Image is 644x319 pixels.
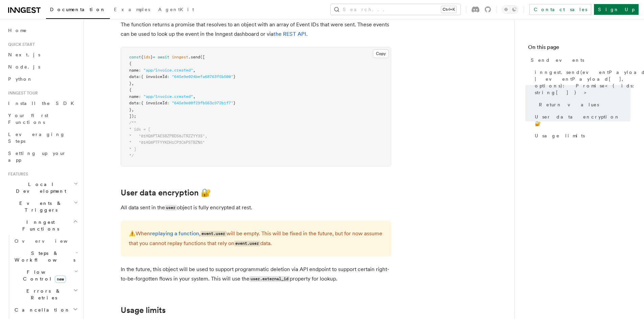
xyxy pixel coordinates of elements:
code: event.user [200,231,226,237]
span: Local Development [5,181,74,194]
a: replaying a function [150,230,199,237]
span: inngest [172,55,188,59]
span: .send [188,55,200,59]
span: * ids = [ [129,127,150,132]
span: { [129,87,132,92]
span: } [233,74,236,79]
span: Usage limits [535,132,585,139]
span: AgentKit [158,7,194,12]
span: ([ [200,55,205,59]
span: { invoiceId [141,74,167,79]
button: Cancellation [12,304,79,316]
span: } [129,107,132,112]
h4: On this page [528,43,630,54]
span: Next.js [8,52,40,57]
a: Return values [536,99,630,111]
p: The function returns a promise that resolves to an object with an array of Event IDs that were se... [121,20,391,39]
span: Home [8,27,27,34]
span: "645e9e08f29fb563c972b1f7" [172,101,233,105]
span: User data encryption 🔐 [535,113,630,127]
span: { [141,55,143,59]
span: Flow Control [12,269,74,282]
a: Contact sales [529,4,591,15]
span: : [139,101,141,105]
a: User data encryption 🔐 [532,111,630,130]
span: Overview [15,238,84,244]
span: ]); [129,114,136,118]
span: Quick start [5,42,35,47]
span: , [132,107,134,112]
button: Copy [373,49,389,58]
button: Flow Controlnew [12,266,79,285]
span: Examples [114,7,150,12]
a: Your first Functions [5,109,79,128]
a: Home [5,24,79,36]
a: Setting up your app [5,147,79,166]
span: Python [8,76,33,82]
span: * "01HQ8PTAESBZPBDS8JTRZZYY3S", [129,134,207,138]
kbd: Ctrl+K [441,6,456,13]
span: { [129,61,132,66]
span: * "01HQ8PTFYYKDH1CP3C6PSTBZN5" [129,140,205,145]
code: user.external_id [249,276,290,282]
span: } [150,55,153,59]
a: Documentation [46,2,110,19]
span: } [129,81,132,86]
code: event.user [234,241,260,246]
span: Return values [539,101,599,108]
span: = [153,55,155,59]
code: user [165,205,177,211]
span: await [158,55,169,59]
span: : [139,68,141,73]
button: Inngest Functions [5,216,79,235]
a: Python [5,73,79,85]
button: Errors & Retries [12,285,79,304]
span: ⚠️ [129,230,136,237]
a: Node.js [5,61,79,73]
span: , [132,81,134,86]
span: : [139,74,141,79]
a: Overview [12,235,79,247]
span: , [193,68,195,73]
a: Next.js [5,49,79,61]
button: Local Development [5,178,79,197]
a: AgentKit [154,2,198,18]
span: Your first Functions [8,113,48,125]
span: Errors & Retries [12,288,73,301]
span: Events & Triggers [5,200,74,213]
p: In the future, this object will be used to support programmatic deletion via API endpoint to supp... [121,265,391,284]
a: inngest.send(eventPayload | eventPayload[], options): Promise<{ ids: string[] }> [532,66,630,99]
span: "645e9e024befa68763f5b500" [172,74,233,79]
span: Install the SDK [8,101,78,106]
span: Send events [531,57,584,63]
a: Sign Up [594,4,639,15]
span: "app/invoice.created" [143,94,193,99]
span: ids [143,55,150,59]
span: name [129,68,139,73]
span: { invoiceId [141,101,167,105]
span: Node.js [8,64,40,70]
span: Cancellation [12,307,70,313]
span: Steps & Workflows [12,250,75,263]
span: data [129,101,139,105]
span: new [55,275,66,283]
span: Inngest tour [5,90,38,96]
p: When , will be empty. This will be fixed in the future, but for now assume that you cannot replay... [129,229,383,248]
span: name [129,94,139,99]
button: Steps & Workflows [12,247,79,266]
span: Leveraging Steps [8,132,65,144]
button: Toggle dark mode [502,5,518,14]
span: Features [5,171,28,177]
span: const [129,55,141,59]
a: Usage limits [121,305,166,315]
a: Examples [110,2,154,18]
button: Search...Ctrl+K [331,4,460,15]
span: : [167,74,169,79]
button: Events & Triggers [5,197,79,216]
span: Documentation [50,7,106,12]
a: the REST API [273,31,306,37]
p: All data sent in the object is fully encrypted at rest. [121,203,391,213]
span: : [167,101,169,105]
span: } [233,101,236,105]
a: Install the SDK [5,97,79,109]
